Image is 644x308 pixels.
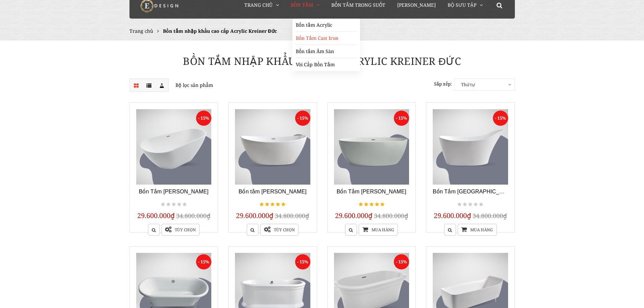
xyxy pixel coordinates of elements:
span: Bộ Sưu Tập [448,2,476,8]
span: - 15% [295,111,310,126]
i: gorgeous [364,202,368,208]
i: Not rated yet! [474,202,478,208]
i: gorgeous [265,202,269,208]
a: Bồn Tắm Cast Iron [296,32,357,45]
i: Not rated yet! [172,202,176,208]
i: gorgeous [281,202,285,208]
i: Not rated yet! [463,202,467,208]
i: gorgeous [359,202,363,208]
i: Not rated yet! [166,202,170,208]
i: gorgeous [380,202,384,208]
span: Bồn Tắm Trong Suốt [331,2,385,8]
a: Bồn tắm Acrylic [296,19,357,32]
i: Not rated yet! [161,202,165,208]
span: - 15% [196,111,211,126]
a: Mua hàng [359,224,398,236]
i: Not rated yet! [457,202,461,208]
i: gorgeous [260,202,264,208]
a: Bồn tắm [PERSON_NAME] [239,189,307,194]
span: 29.600.000₫ [236,211,273,220]
span: Thứ tự [454,79,515,90]
div: Not rated yet! [456,200,484,209]
span: - 15% [394,111,409,126]
h1: Bồn tắm nhập khẩu cao cấp Acrylic Kreiner Đức [124,54,520,68]
i: Not rated yet! [177,202,181,208]
a: Tùy chọn [260,224,299,236]
div: gorgeous [259,200,286,209]
span: 34.800.000₫ [374,212,408,220]
i: Not rated yet! [468,202,472,208]
a: Bồn Tắm [PERSON_NAME] [139,189,209,194]
a: Vòi Cấp Bồn Tắm [296,58,357,71]
span: Bồn Tắm [291,2,313,8]
p: Bộ lọc sản phẩm [129,78,317,92]
i: Not rated yet! [183,202,187,208]
i: gorgeous [276,202,280,208]
span: - 15% [295,254,310,269]
a: Mua hàng [457,224,497,236]
span: - 15% [394,254,409,269]
label: Sắp xếp: [434,78,452,90]
span: Trang chủ [244,2,272,8]
span: Bồn tắm nhập khẩu cao cấp Acrylic Kreiner Đức [163,28,277,34]
span: 29.600.000₫ [335,211,373,220]
span: [PERSON_NAME] [397,2,436,8]
span: - 15% [493,111,508,126]
i: gorgeous [375,202,379,208]
a: Bồn Tắm [PERSON_NAME] [337,189,406,194]
i: Not rated yet! [479,202,483,208]
a: Bồn tắm Âm Sàn [296,45,357,58]
a: Bồn Tắm [GEOGRAPHIC_DATA] [433,189,515,194]
span: 29.600.000₫ [137,211,175,220]
div: Not rated yet! [160,200,188,209]
i: gorgeous [369,202,374,208]
span: 34.800.000₫ [473,212,507,220]
a: Trang chủ [129,28,153,34]
i: gorgeous [270,202,275,208]
span: - 15% [196,254,211,269]
span: 29.600.000₫ [434,211,471,220]
span: 34.800.000₫ [275,212,309,220]
a: Tùy chọn [161,224,199,236]
div: gorgeous [358,200,385,209]
span: 34.800.000₫ [176,212,210,220]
